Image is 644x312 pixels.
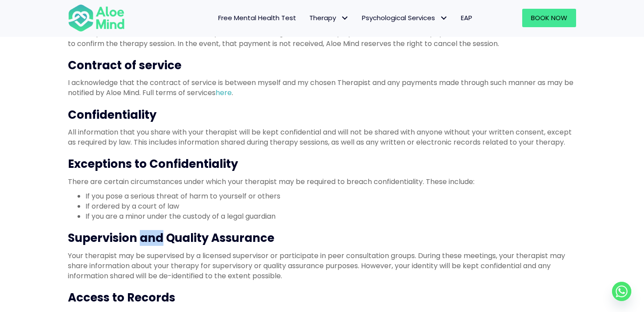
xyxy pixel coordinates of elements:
[68,230,576,246] h3: Supervision and Quality Assurance
[454,9,479,27] a: EAP
[68,107,576,123] h3: Confidentiality
[68,156,576,172] h3: Exceptions to Confidentiality
[612,282,631,301] a: Whatsapp
[68,177,576,187] p: There are certain circumstances under which your therapist may be required to breach confidential...
[68,28,576,48] p: The fee per session with the chosen Therapist will be at the agreed rate as displayed on the webs...
[68,251,576,281] p: Your therapist may be supervised by a licensed supervisor or participate in peer consultation gro...
[531,13,567,22] span: Book Now
[303,9,355,27] a: TherapyTherapy: submenu
[338,12,351,25] span: Therapy: submenu
[218,13,296,22] span: Free Mental Health Test
[68,290,576,305] h3: Access to Records
[362,13,448,22] span: Psychological Services
[216,88,232,98] a: here
[85,201,576,211] li: If ordered by a court of law
[461,13,472,22] span: EAP
[212,9,303,27] a: Free Mental Health Test
[437,12,450,25] span: Psychological Services: submenu
[68,78,576,98] p: I acknowledge that the contract of service is between myself and my chosen Therapist and any paym...
[522,9,576,27] a: Book Now
[355,9,454,27] a: Psychological ServicesPsychological Services: submenu
[68,57,576,73] h3: Contract of service
[85,191,576,201] li: If you pose a serious threat of harm to yourself or others
[68,4,125,32] img: Aloe mind Logo
[309,13,349,22] span: Therapy
[85,211,576,221] li: If you are a minor under the custody of a legal guardian
[68,127,576,147] p: All information that you share with your therapist will be kept confidential and will not be shar...
[136,9,479,27] nav: Menu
